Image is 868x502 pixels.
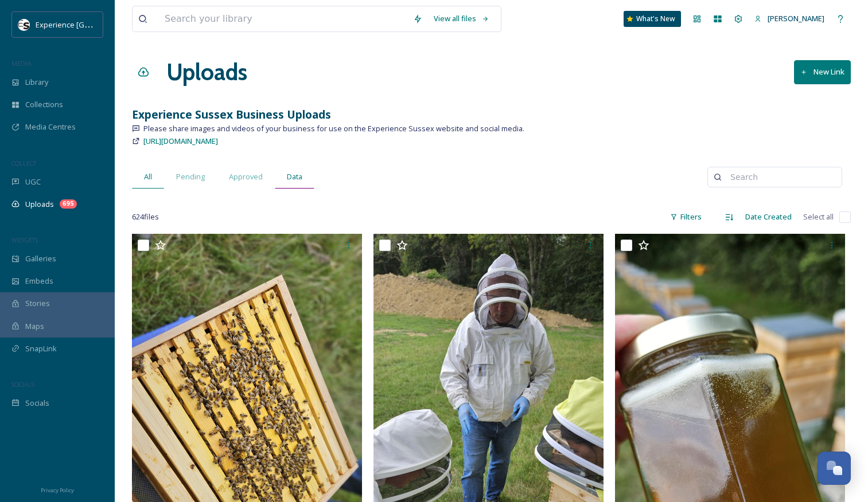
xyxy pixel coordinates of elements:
[428,7,495,30] a: View all files
[624,11,681,27] a: What's New
[132,107,331,122] strong: Experience Sussex Business Uploads
[25,177,41,187] span: UGC
[11,59,32,68] span: MEDIA
[176,171,205,182] span: Pending
[725,166,836,189] input: Search
[166,55,247,89] a: Uploads
[11,380,34,389] span: SOCIALS
[143,134,218,148] a: [URL][DOMAIN_NAME]
[41,483,74,496] a: Privacy Policy
[749,7,830,30] a: [PERSON_NAME]
[11,236,38,244] span: WIDGETS
[229,171,263,182] span: Approved
[287,171,302,182] span: Data
[144,171,152,182] span: All
[60,199,77,209] div: 695
[132,211,159,222] span: 624 file s
[768,13,824,23] span: [PERSON_NAME]
[25,121,76,132] span: Media Centres
[794,60,851,84] button: New Link
[11,159,36,167] span: COLLECT
[818,452,851,485] button: Open Chat
[143,136,218,146] span: [URL][DOMAIN_NAME]
[25,199,54,210] span: Uploads
[25,343,57,354] span: SnapLink
[143,123,524,134] span: Please share images and videos of your business for use on the Experience Sussex website and soci...
[18,19,30,30] img: WSCC%20ES%20Socials%20Icon%20-%20Secondary%20-%20Black.jpg
[25,99,63,110] span: Collections
[41,487,74,494] span: Privacy Policy
[25,276,53,287] span: Embeds
[25,398,49,409] span: Socials
[25,298,50,309] span: Stories
[25,321,44,332] span: Maps
[25,77,48,88] span: Library
[803,211,834,222] span: Select all
[25,253,56,264] span: Galleries
[664,206,707,228] div: Filters
[739,206,797,228] div: Date Created
[159,6,407,32] input: Search your library
[36,19,149,30] span: Experience [GEOGRAPHIC_DATA]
